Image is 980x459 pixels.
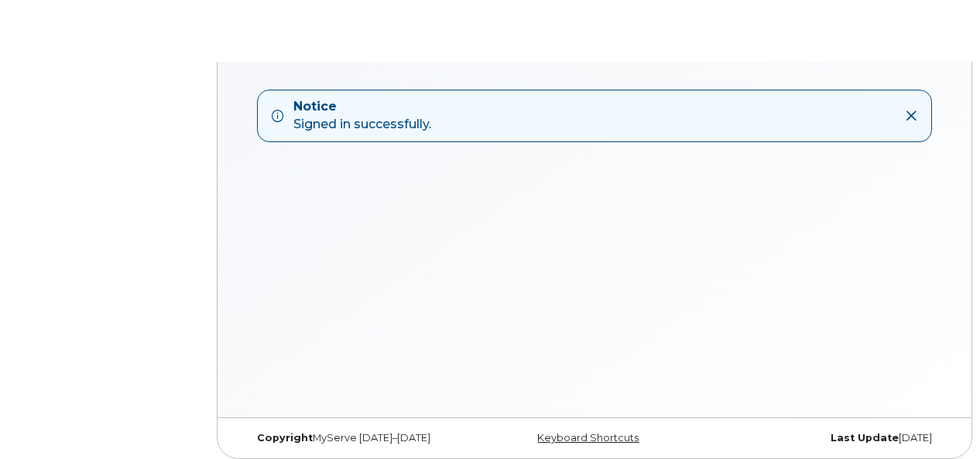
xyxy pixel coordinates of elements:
[257,432,313,444] strong: Copyright
[293,98,431,116] strong: Notice
[831,432,899,444] strong: Last Update
[537,432,639,444] a: Keyboard Shortcuts
[293,98,431,134] div: Signed in successfully.
[711,432,944,444] div: [DATE]
[245,432,478,444] div: MyServe [DATE]–[DATE]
